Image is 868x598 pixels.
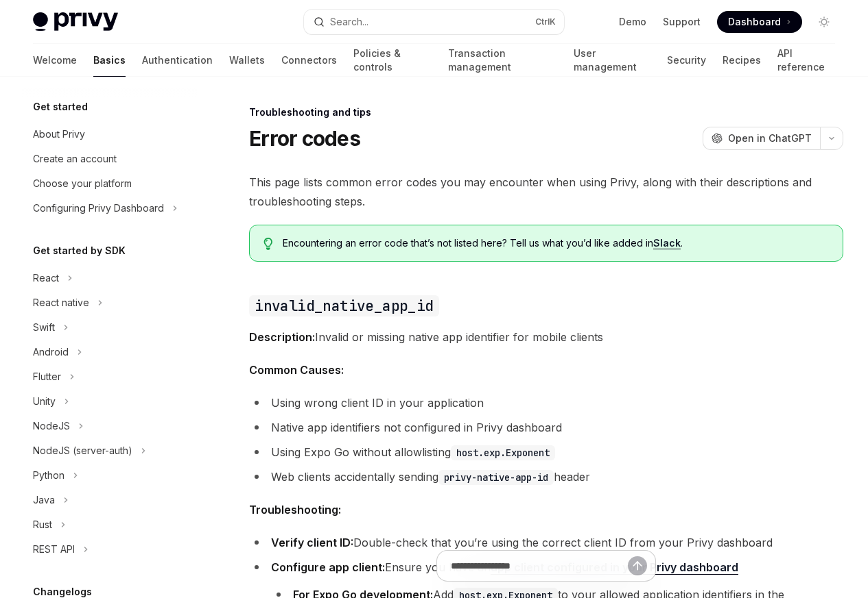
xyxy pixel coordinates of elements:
div: Swift [33,319,55,336]
div: NodeJS [33,418,70,434]
div: Python [33,467,64,484]
button: Toggle Configuring Privy Dashboard section [22,196,198,221]
span: Dashboard [728,15,781,29]
button: Toggle React native section [22,290,198,315]
div: React native [33,295,89,311]
a: Wallets [229,44,265,77]
div: Unity [33,393,56,410]
code: privy-native-app-id [438,470,554,485]
svg: Tip [263,238,273,250]
div: Create an account [33,151,117,167]
span: Open in ChatGPT [728,132,812,145]
a: Demo [619,15,646,29]
a: Slack [653,237,681,249]
li: Web clients accidentally sending header [249,467,843,486]
button: Toggle Unity section [22,389,198,414]
button: Toggle Flutter section [22,364,198,389]
button: Toggle Android section [22,340,198,364]
a: About Privy [22,122,198,147]
strong: Common Causes: [249,363,344,377]
a: Choose your platform [22,171,198,196]
span: Ctrl K [535,16,556,27]
a: User management [574,44,651,77]
h5: Get started by SDK [33,242,126,259]
button: Toggle NodeJS section [22,414,198,438]
a: Policies & controls [353,44,432,77]
button: Toggle Swift section [22,315,198,340]
div: REST API [33,541,75,558]
button: Open in ChatGPT [703,127,820,150]
a: Create an account [22,147,198,171]
button: Toggle Python section [22,463,198,488]
strong: Troubleshooting: [249,503,341,516]
a: API reference [777,44,835,77]
div: Configuring Privy Dashboard [33,200,164,216]
button: Toggle dark mode [813,11,835,33]
div: Java [33,492,55,508]
button: Toggle Java section [22,488,198,512]
span: Encountering an error code that’s not listed here? Tell us what you’d like added in . [283,236,829,250]
button: Toggle REST API section [22,537,198,562]
div: About Privy [33,126,85,142]
button: Open search [304,10,564,34]
h5: Get started [33,99,88,115]
span: Invalid or missing native app identifier for mobile clients [249,327,843,347]
strong: Verify client ID: [271,536,353,549]
div: Search... [330,14,368,30]
div: Rust [33,516,52,533]
a: Transaction management [448,44,556,77]
code: host.exp.Exponent [451,445,555,460]
a: Dashboard [717,11,802,33]
a: Welcome [33,44,77,77]
div: NodeJS (server-auth) [33,443,132,459]
a: Security [667,44,706,77]
span: This page lists common error codes you may encounter when using Privy, along with their descripti... [249,173,843,211]
button: Toggle React section [22,266,198,290]
a: Support [663,15,701,29]
a: Connectors [281,44,337,77]
div: Choose your platform [33,175,132,192]
a: Authentication [142,44,213,77]
div: Android [33,344,69,360]
li: Using wrong client ID in your application [249,393,843,412]
button: Toggle Rust section [22,512,198,537]
img: light logo [33,12,118,32]
div: Flutter [33,369,61,385]
div: Troubleshooting and tips [249,105,843,119]
div: React [33,270,59,286]
a: Recipes [723,44,761,77]
code: invalid_native_app_id [249,295,438,316]
button: Toggle NodeJS (server-auth) section [22,438,198,463]
strong: Description: [249,330,315,344]
li: Double-check that you’re using the correct client ID from your Privy dashboard [249,533,843,552]
input: Ask a question... [451,551,628,581]
button: Send message [628,556,647,575]
li: Using Expo Go without allowlisting [249,443,843,462]
li: Native app identifiers not configured in Privy dashboard [249,418,843,437]
h1: Error codes [249,126,360,151]
a: Basics [93,44,126,77]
